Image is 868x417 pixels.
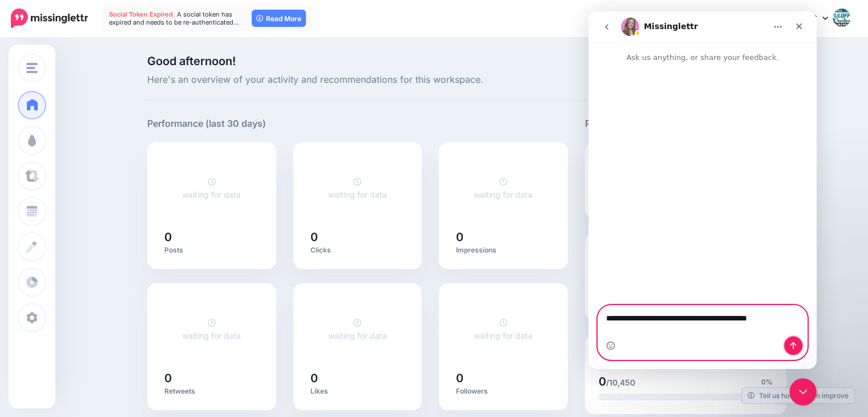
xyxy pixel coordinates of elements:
[606,378,635,387] span: /10,450
[328,318,387,340] a: waiting for data
[789,378,817,406] iframe: Intercom live chat
[18,18,27,27] img: logo_orange.svg
[310,387,405,396] p: Likes
[11,9,88,28] img: Missinglettr
[599,375,606,388] span: 0
[182,177,241,199] a: waiting for data
[310,246,405,255] p: Clicks
[31,66,40,75] img: tab_domain_overview_orange.svg
[742,388,854,403] a: Tell us how we can improve
[164,246,259,255] p: Posts
[30,30,126,39] div: Domain: [DOMAIN_NAME]
[585,117,786,131] h5: Posting Health
[252,10,306,27] a: Read More
[588,11,817,369] iframe: Intercom live chat
[328,177,387,199] a: waiting for data
[109,10,239,26] span: A social token has expired and needs to be re-authenticated…
[456,231,551,243] h5: 0
[43,67,102,75] div: Domain Overview
[26,63,38,73] img: menu.png
[310,372,405,384] h5: 0
[114,66,123,75] img: tab_keywords_by_traffic_grey.svg
[147,117,266,131] h5: Performance (last 30 days)
[147,73,568,87] span: Here's an overview of your activity and recommendations for this workspace.
[753,5,851,33] a: My Account
[474,318,532,340] a: waiting for data
[32,18,56,27] div: v 4.0.25
[109,10,175,18] span: Social Token Expired.
[310,231,405,243] h5: 0
[761,376,773,388] span: 0%
[456,246,551,255] p: Impressions
[456,372,551,384] h5: 0
[126,67,192,75] div: Keywords by Traffic
[18,30,27,39] img: website_grey.svg
[164,231,259,243] h5: 0
[164,387,259,396] p: Retweets
[456,387,551,396] p: Followers
[164,372,259,384] h5: 0
[147,54,236,68] span: Good afternoon!
[182,318,241,340] a: waiting for data
[474,177,532,199] a: waiting for data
